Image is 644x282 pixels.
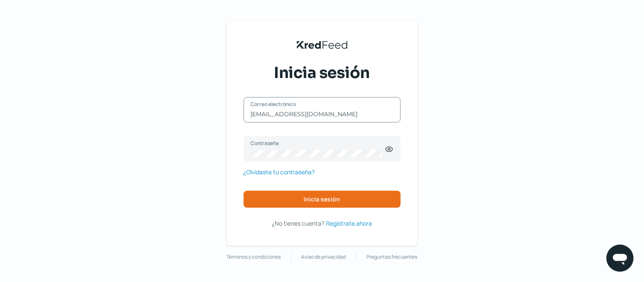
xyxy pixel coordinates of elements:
a: Aviso de privacidad [301,252,346,262]
a: Términos y condiciones [227,252,281,262]
span: Inicia sesión [274,62,370,84]
button: Inicia sesión [244,191,401,208]
a: Regístrate ahora [326,218,372,229]
a: Preguntas frecuentes [367,252,418,262]
label: Correo electrónico [251,101,385,108]
img: chatIcon [612,250,629,267]
a: ¿Olvidaste tu contraseña? [244,167,315,177]
span: ¿No tienes cuenta? [272,219,325,227]
span: Inicia sesión [304,196,340,202]
label: Contraseña [251,140,385,147]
